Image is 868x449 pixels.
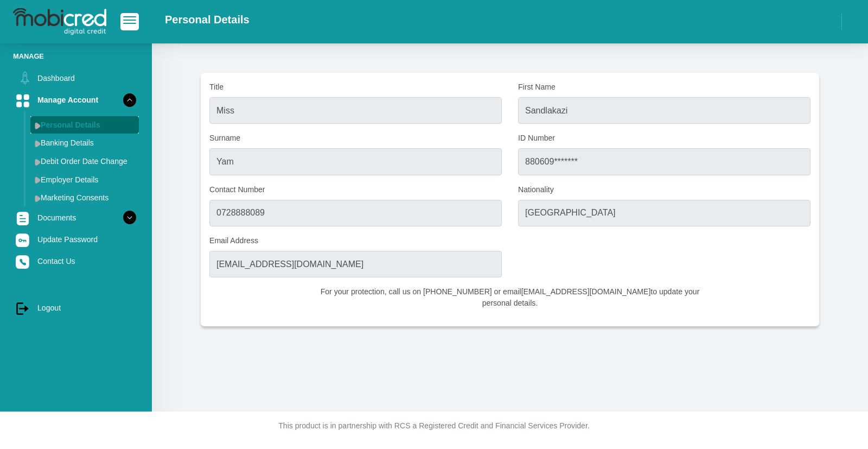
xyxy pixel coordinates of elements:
img: menu arrow [35,195,41,202]
h2: Personal Details [165,13,250,26]
a: Personal Details [30,116,139,134]
input: Surname [209,148,502,175]
img: logo-mobicred.svg [13,8,106,35]
label: Nationality [518,184,810,195]
img: menu arrow [35,159,41,166]
img: menu arrow [35,122,41,129]
a: Contact Us [13,251,139,271]
input: Nationality [518,200,810,226]
a: Debit Order Date Change [30,153,139,170]
p: For your protection, call us on [PHONE_NUMBER] or email [EMAIL_ADDRESS][DOMAIN_NAME] to update yo... [312,286,708,309]
a: Documents [13,207,139,228]
label: Contact Number [209,184,502,195]
label: Surname [209,132,502,144]
input: Title [209,97,502,124]
a: Employer Details [30,171,139,188]
label: Title [209,81,502,93]
a: Logout [13,298,139,318]
label: ID Number [518,132,810,144]
input: Contact Number [209,200,502,226]
li: Manage [13,51,139,61]
input: First Name [518,97,810,124]
label: First Name [518,81,810,93]
img: menu arrow [35,176,41,184]
a: Update Password [13,229,139,250]
a: Marketing Consents [30,189,139,206]
label: Email Address [209,235,502,246]
input: Email Address [209,251,502,277]
img: menu arrow [35,140,41,147]
input: ID Number [518,148,810,175]
a: Banking Details [30,134,139,151]
a: Manage Account [13,90,139,110]
a: Dashboard [13,68,139,88]
p: This product is in partnership with RCS a Registered Credit and Financial Services Provider. [133,420,735,432]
